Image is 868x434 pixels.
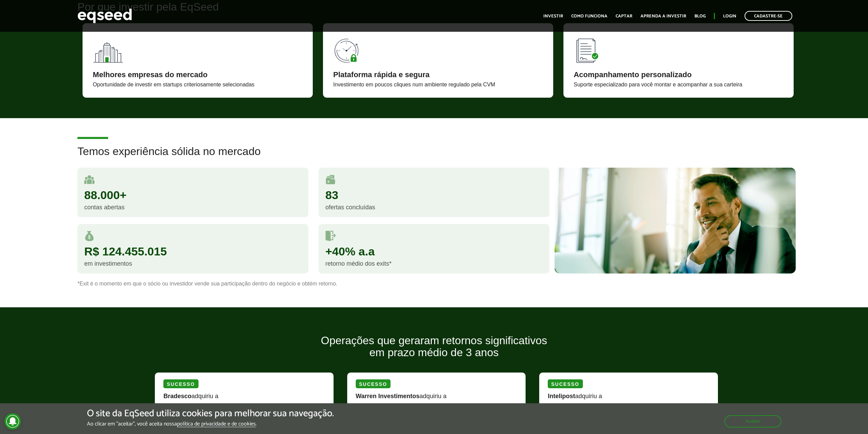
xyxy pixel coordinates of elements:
div: em investimentos [84,261,301,267]
strong: Intelipost [548,393,575,400]
a: Aprenda a investir [641,14,686,18]
div: Sucesso [356,379,391,388]
a: Investir [543,14,563,18]
p: *Exit é o momento em que o sócio ou investidor vende sua participação dentro do negócio e obtém r... [77,280,791,287]
div: Sucesso [548,379,583,388]
div: adquiriu a [548,393,709,404]
div: Investimento em poucos cliques num ambiente regulado pela CVM [333,82,543,87]
a: Login [723,14,736,18]
div: R$ 124.455.015 [84,246,301,257]
div: Acompanhamento personalizado [574,71,783,79]
div: Sucesso [163,379,198,388]
p: Ao clicar em "aceitar", você aceita nossa . [87,421,334,427]
img: user.svg [84,174,94,185]
div: contas abertas [84,204,301,210]
strong: Bradesco [163,393,191,400]
div: ofertas concluídas [325,204,543,210]
h2: Operações que geraram retornos significativos em prazo médio de 3 anos [150,335,718,369]
div: 88.000+ [84,189,301,201]
div: +40% a.a [325,246,543,257]
div: adquiriu a [356,393,517,404]
div: Plataforma rápida e segura [333,71,543,79]
img: 90x90_tempo.svg [333,33,364,64]
img: money.svg [84,231,94,241]
a: Blog [694,14,706,18]
img: rodadas.svg [325,174,336,185]
a: Captar [616,14,632,18]
img: 90x90_fundos.svg [93,33,123,64]
h5: O site da EqSeed utiliza cookies para melhorar sua navegação. [87,408,334,419]
div: Oportunidade de investir em startups criteriosamente selecionadas [93,82,303,87]
div: Suporte especializado para você montar e acompanhar a sua carteira [574,82,783,87]
button: Aceitar [724,415,781,428]
a: Como funciona [571,14,607,18]
div: 83 [325,189,543,201]
div: retorno médio dos exits* [325,261,543,267]
img: EqSeed [77,7,132,25]
img: 90x90_lista.svg [574,33,604,64]
a: Cadastre-se [745,11,792,21]
a: política de privacidade e de cookies [177,421,256,427]
img: saidas.svg [325,231,336,241]
div: Melhores empresas do mercado [93,71,303,79]
strong: Warren Investimentos [356,393,420,400]
h2: Temos experiência sólida no mercado [77,145,791,168]
div: adquiriu a [163,393,325,404]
